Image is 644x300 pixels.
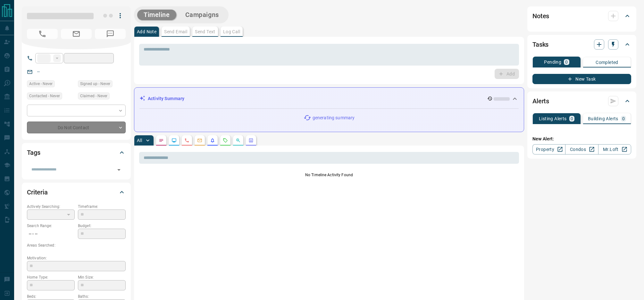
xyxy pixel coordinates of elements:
a: Property [532,144,565,154]
p: Budget: [78,223,126,229]
p: Timeframe: [78,204,126,209]
svg: Notes [159,138,164,143]
h2: Alerts [532,96,549,106]
p: New Alert: [532,136,631,142]
p: Activity Summary [148,95,184,102]
svg: Requests [223,138,228,143]
p: generating summary [313,114,355,121]
p: Home Type: [27,274,75,280]
svg: Calls [184,138,189,143]
p: -- - -- [27,229,75,239]
button: Campaigns [179,10,225,20]
p: 0 [622,116,625,121]
p: Completed [596,60,618,65]
p: 0 [565,60,568,64]
p: No Timeline Activity Found [139,172,519,178]
div: Do Not Contact [27,122,126,133]
p: 0 [571,116,573,121]
p: Building Alerts [588,116,618,121]
div: Tasks [532,37,631,52]
div: Criteria [27,185,126,200]
button: New Task [532,74,631,84]
p: Beds: [27,294,75,299]
span: No Number [27,29,58,39]
h2: Tags [27,147,40,158]
span: Contacted - Never [29,93,60,99]
p: Areas Searched: [27,242,126,248]
p: Listing Alerts [539,116,567,121]
svg: Listing Alerts [210,138,215,143]
h2: Tasks [532,39,548,50]
p: Baths: [78,294,126,299]
a: Mr.Loft [598,144,631,154]
svg: Lead Browsing Activity [171,138,177,143]
span: Claimed - Never [80,93,107,99]
p: Search Range: [27,223,75,229]
p: All [137,138,142,143]
h2: Criteria [27,187,48,197]
button: Timeline [137,10,176,20]
div: Tags [27,145,126,160]
svg: Opportunities [236,138,241,143]
p: Motivation: [27,255,126,261]
span: No Number [95,29,126,39]
h2: Notes [532,11,549,21]
span: Active - Never [29,81,53,87]
a: -- [37,69,40,74]
button: Open [114,165,123,174]
div: Alerts [532,93,631,109]
span: Signed up - Never [80,81,110,87]
svg: Emails [197,138,202,143]
p: Pending [544,60,561,64]
div: Notes [532,8,631,24]
a: Condos [565,144,598,154]
div: Activity Summary [139,93,519,105]
p: Min Size: [78,274,126,280]
svg: Agent Actions [248,138,254,143]
p: Actively Searching: [27,204,75,209]
p: Add Note [137,29,156,34]
span: No Email [61,29,92,39]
